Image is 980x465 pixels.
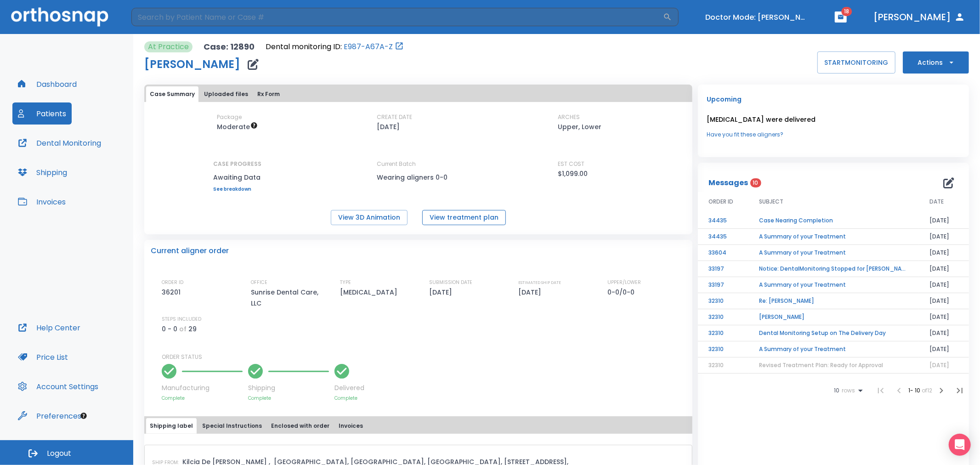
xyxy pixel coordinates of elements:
td: Re: [PERSON_NAME] [748,293,918,309]
td: Notice: DentalMonitoring Stopped for [PERSON_NAME] [748,261,918,277]
span: ORDER ID [709,198,734,206]
p: Package [217,113,242,121]
td: 32310 [698,325,748,341]
button: Rx Form [254,86,283,102]
button: Doctor Mode: [PERSON_NAME] [702,10,812,25]
td: [DATE] [918,341,969,357]
td: A Summary of your Treatment [748,245,918,261]
h1: [PERSON_NAME] [144,59,240,70]
span: 10 [750,178,761,187]
button: Case Summary [146,86,198,102]
a: See breakdown [213,187,261,192]
p: 0-0/0-0 [608,287,638,298]
p: UPPER/LOWER [608,278,641,287]
td: [DATE] [918,277,969,293]
td: [DATE] [918,261,969,277]
p: SUBMISSION DATE [429,278,472,287]
p: ARCHES [558,113,580,121]
a: Have you fit these aligners? [707,130,960,139]
p: [DATE] [377,121,400,132]
p: [DATE] [429,287,455,298]
button: Special Instructions [198,418,266,434]
p: Upcoming [707,94,960,105]
td: [DATE] [918,325,969,341]
p: ESTIMATED SHIP DATE [519,278,561,287]
span: SUBJECT [759,198,784,206]
a: E987-A67A-Z [344,41,393,52]
td: [DATE] [918,213,969,229]
p: Shipping [248,383,329,393]
span: 32310 [709,361,724,369]
td: 33604 [698,245,748,261]
span: 18 [842,7,852,16]
p: [MEDICAL_DATA] were delivered [707,114,960,125]
p: 29 [188,323,197,335]
button: Invoices [335,418,367,434]
div: tabs [146,418,691,434]
p: Current aligner order [151,245,229,256]
button: Dental Monitoring [12,132,107,154]
p: Messages [709,177,748,188]
td: [DATE] [918,229,969,245]
p: ORDER ID [162,278,183,287]
p: TYPE [340,278,351,287]
p: 36201 [162,287,184,298]
td: [DATE] [918,309,969,325]
p: At Practice [148,41,189,52]
p: CREATE DATE [377,113,412,121]
button: View 3D Animation [331,210,408,225]
td: A Summary of your Treatment [748,341,918,357]
div: tabs [146,86,691,102]
button: [PERSON_NAME] [870,9,969,25]
p: 0 - 0 [162,323,177,335]
img: Orthosnap [11,7,108,26]
button: Patients [12,102,72,125]
p: [DATE] [519,287,545,298]
a: Price List [12,346,74,368]
button: View treatment plan [422,210,506,225]
td: Case Nearing Completion [748,213,918,229]
button: Preferences [12,405,87,427]
td: Dental Monitoring Setup on The Delivery Day [748,325,918,341]
p: OFFICE [251,278,267,287]
p: ORDER STATUS [162,353,686,361]
p: Current Batch [377,160,459,168]
button: Dashboard [12,73,82,95]
input: Search by Patient Name or Case # [131,8,663,26]
p: [MEDICAL_DATA] [340,287,401,298]
span: 1 - 10 [908,386,922,394]
span: rows [839,387,855,394]
div: Tooltip anchor [79,412,88,420]
button: Account Settings [12,375,104,397]
span: Logout [47,448,71,459]
td: 33197 [698,261,748,277]
button: Enclosed with order [267,418,333,434]
td: 34435 [698,229,748,245]
p: Complete [162,395,243,402]
span: DATE [929,198,944,206]
p: Wearing aligners 0-0 [377,172,459,183]
button: Uploaded files [200,86,252,102]
div: Open Intercom Messenger [949,434,971,456]
button: Help Center [12,317,86,339]
td: 34435 [698,213,748,229]
td: 32310 [698,293,748,309]
td: [DATE] [918,293,969,309]
p: CASE PROGRESS [213,160,261,168]
p: Case: 12890 [204,41,255,52]
span: 10 [834,387,839,394]
td: [DATE] [918,245,969,261]
p: STEPS INCLUDED [162,315,201,323]
span: Up to 20 Steps (40 aligners) [217,122,258,131]
button: Shipping [12,161,73,183]
div: Open patient in dental monitoring portal [266,41,404,52]
td: A Summary of your Treatment [748,277,918,293]
button: Invoices [12,191,71,213]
